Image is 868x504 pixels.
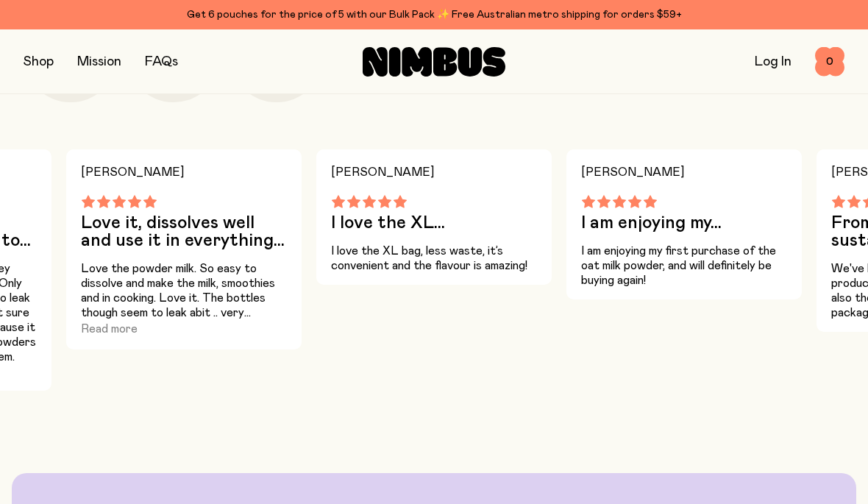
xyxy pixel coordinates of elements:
h4: [PERSON_NAME] [331,161,537,183]
h3: Love it, dissolves well and use it in everything I normally use my plant based milks in. [81,214,287,249]
button: 0 [815,47,844,77]
h4: [PERSON_NAME] [581,161,787,183]
h4: [PERSON_NAME] [81,161,287,183]
a: Mission [77,55,121,68]
h3: I am enjoying my... [581,214,787,232]
a: Log In [755,55,791,68]
button: Read more [81,320,138,338]
a: FAQs [145,55,178,68]
h3: I love the XL... [331,214,537,232]
div: Get 6 pouches for the price of 5 with our Bulk Pack ✨ Free Australian metro shipping for orders $59+ [24,6,844,24]
p: I am enjoying my first purchase of the oat milk powder, and will definitely be buying again! [581,244,787,288]
p: I love the XL bag, less waste, it’s convenient and the flavour is amazing! [331,244,537,273]
p: Love the powder milk. So easy to dissolve and make the milk, smoothies and in cooking. Love it. T... [81,261,287,320]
